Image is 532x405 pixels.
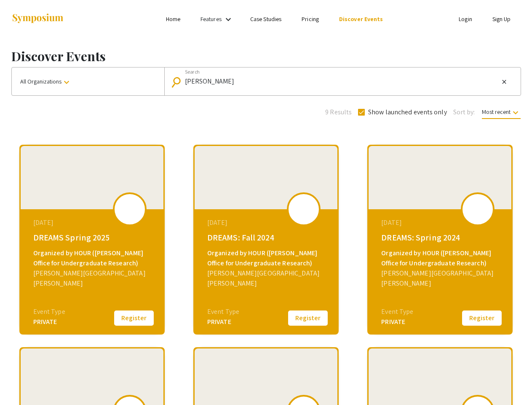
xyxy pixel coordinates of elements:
[381,317,413,327] div: PRIVATE
[201,15,222,23] a: Features
[12,67,164,95] button: All Organizations
[207,248,327,268] div: Organized by HOUR ([PERSON_NAME] Office for Undergraduate Research)
[339,15,383,23] a: Discover Events
[381,248,501,268] div: Organized by HOUR ([PERSON_NAME] Office for Undergraduate Research)
[459,15,472,23] a: Login
[381,218,501,228] div: [DATE]
[492,15,511,23] a: Sign Up
[33,268,153,289] div: [PERSON_NAME][GEOGRAPHIC_DATA][PERSON_NAME]
[325,107,352,117] span: 9 Results
[207,218,327,228] div: [DATE]
[166,15,180,23] a: Home
[381,307,413,317] div: Event Type
[61,77,72,87] mat-icon: keyboard_arrow_down
[287,309,329,327] button: Register
[207,231,327,244] div: DREAMS: Fall 2024
[511,108,521,118] mat-icon: keyboard_arrow_down
[501,78,508,86] mat-icon: close
[250,15,281,23] a: Case Studies
[302,15,319,23] a: Pricing
[172,75,184,89] mat-icon: Search
[33,307,65,317] div: Event Type
[482,108,521,119] span: Most recent
[33,231,153,244] div: DREAMS Spring 2025
[33,218,153,228] div: [DATE]
[381,231,501,244] div: DREAMS: Spring 2024
[368,107,447,117] span: Show launched events only
[223,14,233,24] mat-icon: Expand Features list
[461,309,503,327] button: Register
[20,78,72,85] span: All Organizations
[33,317,65,327] div: PRIVATE
[207,268,327,289] div: [PERSON_NAME][GEOGRAPHIC_DATA][PERSON_NAME]
[207,317,239,327] div: PRIVATE
[113,309,155,327] button: Register
[381,268,501,289] div: [PERSON_NAME][GEOGRAPHIC_DATA][PERSON_NAME]
[11,49,521,64] h1: Discover Events
[33,248,153,268] div: Organized by HOUR ([PERSON_NAME] Office for Undergraduate Research)
[453,107,475,117] span: Sort by:
[207,307,239,317] div: Event Type
[11,13,64,24] img: Symposium by ForagerOne
[475,104,527,119] button: Most recent
[185,78,499,85] input: Looking for something specific?
[499,77,509,87] button: Clear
